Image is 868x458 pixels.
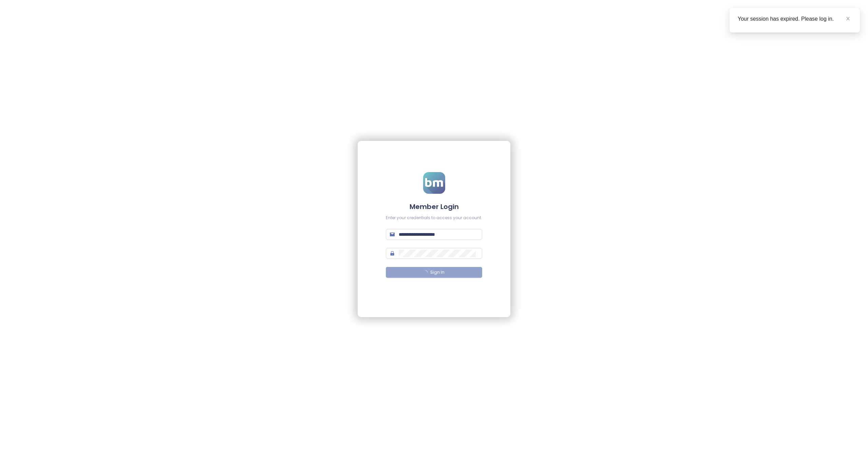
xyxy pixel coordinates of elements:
button: Sign In [386,267,482,278]
span: Sign In [430,269,445,276]
span: loading [423,270,428,274]
h4: Member Login [386,202,482,211]
span: mail [390,232,395,237]
div: Enter your credentials to access your account. [386,215,482,221]
img: logo [423,172,445,194]
span: close [846,16,850,21]
div: Your session has expired. Please log in. [738,15,852,23]
span: lock [390,251,395,256]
